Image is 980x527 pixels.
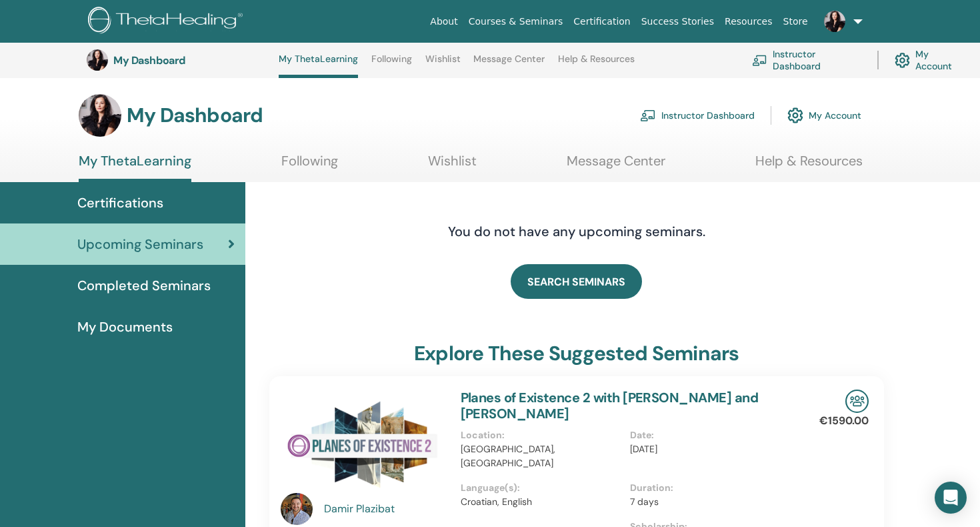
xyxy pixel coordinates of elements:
p: Duration : [630,481,791,495]
a: SEARCH SEMINARS [511,264,642,299]
span: Completed Seminars [77,276,211,296]
a: My Account [895,45,965,75]
a: Damir Plazibat [324,501,447,517]
img: default.jpg [87,49,108,71]
a: Planes of Existence 2 with [PERSON_NAME] and [PERSON_NAME] [461,389,759,422]
h3: My Dashboard [113,54,247,67]
a: Courses & Seminars [463,9,569,34]
a: Certification [568,9,635,34]
p: Language(s) : [461,481,622,495]
a: Message Center [567,153,665,179]
img: default.jpg [824,11,845,32]
p: €1590.00 [819,413,869,429]
span: Upcoming Seminars [77,234,203,254]
img: cog.svg [787,104,803,127]
img: default.jpg [79,94,121,137]
span: My Documents [77,317,173,337]
a: Store [778,9,813,34]
a: Help & Resources [558,53,635,75]
span: Certifications [77,193,163,213]
div: Open Intercom Messenger [935,482,967,514]
img: default.jpg [281,493,313,525]
a: Success Stories [636,9,719,34]
h3: explore these suggested seminars [414,342,739,366]
p: [DATE] [630,442,791,456]
a: Help & Resources [755,153,863,179]
p: [GEOGRAPHIC_DATA], [GEOGRAPHIC_DATA] [461,442,622,470]
p: Location : [461,428,622,442]
a: About [425,9,463,34]
p: 7 days [630,495,791,509]
a: Wishlist [428,153,477,179]
img: logo.png [88,7,247,37]
a: My ThetaLearning [279,53,358,78]
a: Following [281,153,338,179]
img: Planes of Existence 2 [281,390,445,497]
a: Message Center [473,53,545,75]
img: chalkboard-teacher.svg [640,109,656,121]
a: Instructor Dashboard [752,45,861,75]
a: My ThetaLearning [79,153,191,182]
a: My Account [787,101,861,130]
a: Following [371,53,412,75]
p: Croatian, English [461,495,622,509]
h3: My Dashboard [127,103,263,127]
a: Instructor Dashboard [640,101,755,130]
p: Date : [630,428,791,442]
a: Resources [719,9,778,34]
span: SEARCH SEMINARS [527,275,625,289]
h4: You do not have any upcoming seminars. [367,223,787,239]
img: chalkboard-teacher.svg [752,55,767,66]
img: cog.svg [895,49,910,71]
a: Wishlist [425,53,461,75]
img: In-Person Seminar [845,390,869,413]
